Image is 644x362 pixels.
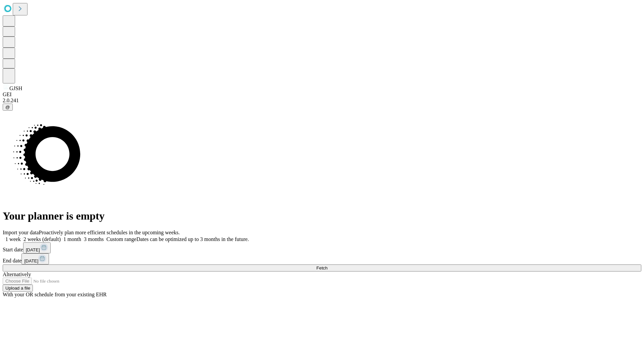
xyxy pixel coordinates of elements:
h1: Your planner is empty [3,210,641,222]
span: @ [5,105,10,110]
span: 3 months [84,236,104,242]
span: 2 weeks (default) [23,236,61,242]
div: End date [3,253,641,264]
span: Custom range [106,236,136,242]
span: [DATE] [26,247,40,252]
button: Upload a file [3,285,33,292]
button: @ [3,104,13,111]
span: 1 week [5,236,21,242]
span: 1 month [63,236,81,242]
div: 2.0.241 [3,98,641,104]
span: With your OR schedule from your existing EHR [3,292,107,297]
button: Fetch [3,264,641,271]
button: [DATE] [23,242,51,253]
span: Alternatively [3,271,31,277]
span: Fetch [316,265,327,270]
span: Dates can be optimized up to 3 months in the future. [137,236,249,242]
span: [DATE] [24,258,38,263]
span: Import your data [3,230,39,235]
span: Proactively plan more efficient schedules in the upcoming weeks. [39,230,180,235]
span: GJSH [9,85,22,91]
div: Start date [3,242,641,253]
div: GEI [3,92,641,98]
button: [DATE] [21,253,49,264]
